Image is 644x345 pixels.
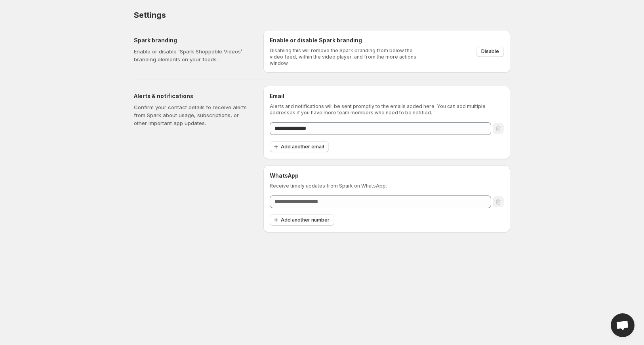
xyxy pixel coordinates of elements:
[270,172,504,180] h6: WhatsApp
[134,47,251,63] p: Enable or disable ‘Spark Shoppable Videos’ branding elements on your feeds.
[134,103,251,127] p: Confirm your contact details to receive alerts from Spark about usage, subscriptions, or other im...
[270,214,334,226] button: Add another number
[134,10,166,20] span: Settings
[281,144,324,150] span: Add another email
[281,217,330,223] span: Add another number
[476,46,504,57] button: Disable
[481,48,499,55] span: Disable
[134,92,251,100] h5: Alerts & notifications
[134,36,251,44] h5: Spark branding
[270,36,421,44] h6: Enable or disable Spark branding
[270,92,504,100] h6: Email
[270,183,504,189] p: Receive timely updates from Spark on WhatsApp.
[270,47,421,66] p: Disabling this will remove the Spark branding from below the video feed, within the video player,...
[611,313,634,337] a: Open chat
[270,103,504,116] p: Alerts and notifications will be sent promptly to the emails added here. You can add multiple add...
[270,141,329,152] button: Add another email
